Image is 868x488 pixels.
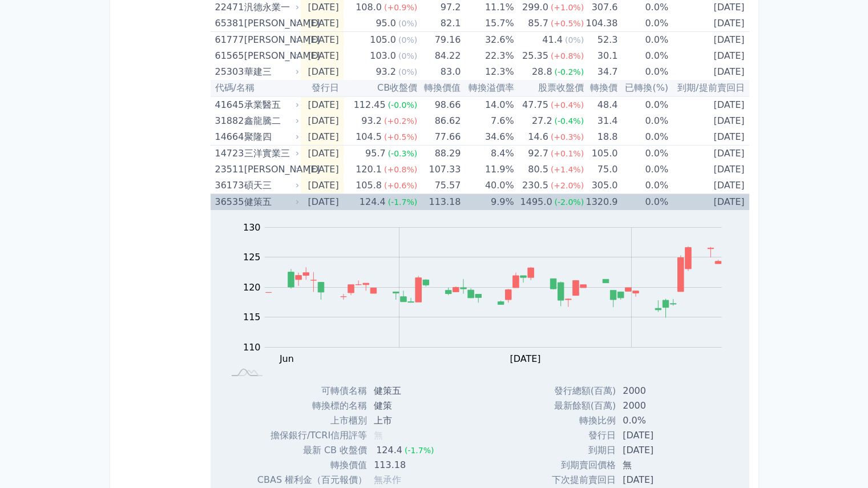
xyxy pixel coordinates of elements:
div: 120.1 [353,162,384,178]
div: [PERSON_NAME] [244,32,297,48]
div: 124.4 [357,194,388,210]
tspan: 125 [243,252,261,263]
td: [DATE] [668,146,749,162]
span: (0%) [565,35,584,45]
span: (-0.4%) [555,116,584,126]
div: [PERSON_NAME] [244,48,297,64]
div: 14723 [215,146,241,162]
td: 105.0 [584,146,617,162]
span: (+0.6%) [384,181,417,190]
td: [DATE] [668,194,749,211]
td: 7.6% [461,113,514,129]
span: (+0.2%) [384,116,417,126]
div: 聊天小工具 [811,433,868,488]
th: 已轉換(%) [617,80,668,96]
td: 98.66 [417,96,461,113]
span: (-0.0%) [388,100,418,110]
td: 75.0 [584,162,617,178]
div: 承業醫五 [244,97,297,113]
div: 28.8 [530,64,555,80]
div: 61565 [215,48,241,64]
td: 77.66 [417,129,461,146]
td: 最新餘額(百萬) [543,398,616,413]
div: 85.7 [526,15,551,31]
tspan: Jun [279,353,294,364]
span: (0%) [398,67,417,76]
td: [DATE] [301,146,343,162]
div: 14.6 [526,129,551,145]
th: 發行日 [301,80,343,96]
td: 113.18 [417,194,461,211]
g: Chart [237,222,739,364]
span: (+0.5%) [384,132,417,142]
span: (+0.9%) [384,3,417,12]
td: 1320.9 [584,194,617,211]
td: 0.0% [617,32,668,49]
tspan: 120 [243,282,261,293]
td: [DATE] [668,162,749,178]
span: (+0.4%) [551,100,584,110]
td: 0.0% [617,194,668,211]
div: 25.35 [520,48,551,64]
span: (+1.4%) [551,165,584,174]
th: 轉換溢價率 [461,80,514,96]
span: (0%) [398,19,417,28]
td: 到期日 [543,443,616,458]
tspan: 130 [243,222,261,233]
td: 0.0% [617,146,668,162]
td: 83.0 [417,64,461,80]
td: 0.0% [616,413,702,428]
td: 0.0% [617,64,668,80]
span: (-0.3%) [388,149,418,158]
td: [DATE] [616,473,702,487]
td: 113.18 [367,458,449,473]
span: (0%) [398,51,417,61]
td: [DATE] [668,113,749,129]
td: 48.4 [584,96,617,113]
td: 18.8 [584,129,617,146]
td: 9.9% [461,194,514,211]
td: 31.4 [584,113,617,129]
span: (0%) [398,35,417,45]
td: 84.22 [417,48,461,64]
td: [DATE] [668,15,749,32]
td: 15.7% [461,15,514,32]
td: 轉換比例 [543,413,616,428]
span: (+0.8%) [384,165,417,174]
div: [PERSON_NAME] [244,162,297,178]
td: 104.38 [584,15,617,32]
td: 86.62 [417,113,461,129]
td: 79.16 [417,32,461,49]
td: 34.7 [584,64,617,80]
td: 52.3 [584,32,617,49]
div: 14664 [215,129,241,145]
div: 36173 [215,178,241,193]
div: 41.4 [540,32,565,48]
span: (+2.0%) [551,181,584,190]
td: 82.1 [417,15,461,32]
td: 0.0% [617,48,668,64]
tspan: 110 [243,342,261,353]
td: [DATE] [616,428,702,443]
td: 上市 [367,413,449,428]
td: 0.0% [617,96,668,113]
span: 無承作 [374,474,401,485]
td: [DATE] [668,32,749,49]
td: 0.0% [617,178,668,194]
td: 擔保銀行/TCRI信用評等 [257,428,367,443]
span: (+0.5%) [551,19,584,28]
div: 105.0 [368,32,398,48]
div: 104.5 [353,129,384,145]
td: 到期賣回價格 [543,458,616,473]
td: [DATE] [668,64,749,80]
div: 健策五 [244,194,297,210]
td: 健策 [367,398,449,413]
td: [DATE] [668,129,749,146]
div: 95.7 [363,146,388,162]
td: 健策五 [367,384,449,398]
span: (+0.1%) [551,149,584,158]
span: (+1.0%) [551,3,584,12]
div: 27.2 [530,113,555,129]
td: [DATE] [301,48,343,64]
td: 可轉債名稱 [257,384,367,398]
